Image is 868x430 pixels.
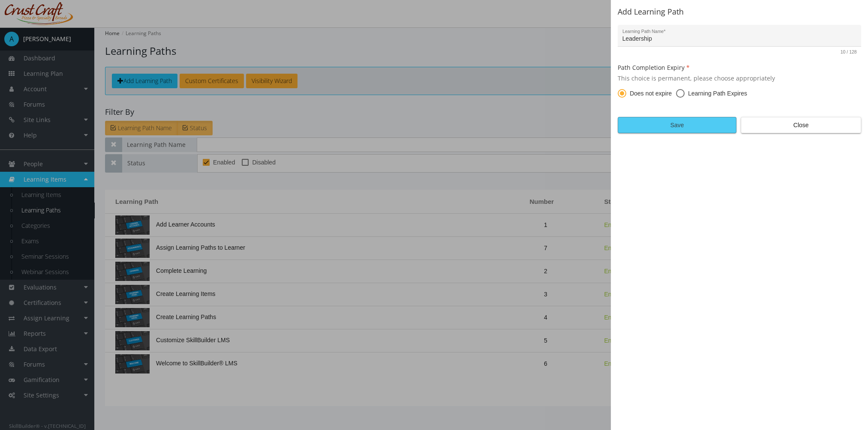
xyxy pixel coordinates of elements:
[841,50,857,55] mat-hint: 10 / 128
[618,117,736,133] button: Save
[618,74,861,83] span: This choice is permanent, please choose appropriately
[625,117,729,133] span: Save
[626,89,672,98] span: Does not expire
[618,63,690,72] mat-label: Path Completion Expiry
[618,8,861,16] h2: Add Learning Path
[685,89,747,98] span: Learning Path Expires
[748,117,854,133] span: Close
[741,117,861,133] button: Close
